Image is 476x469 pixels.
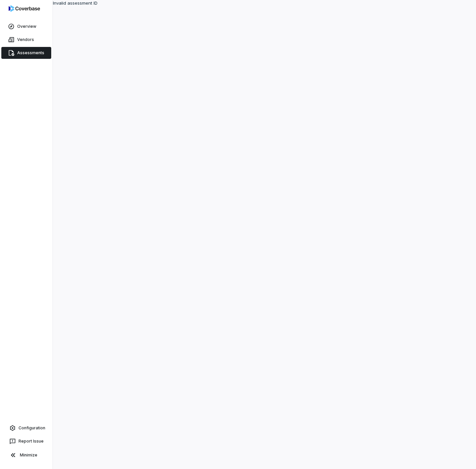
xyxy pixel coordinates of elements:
[3,435,50,447] button: Report Issue
[3,449,50,462] button: Minimize
[1,34,51,46] a: Vendors
[1,47,51,59] a: Assessments
[3,422,50,434] a: Configuration
[1,20,51,32] a: Overview
[9,5,40,12] img: logo-D7KZi-bG.svg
